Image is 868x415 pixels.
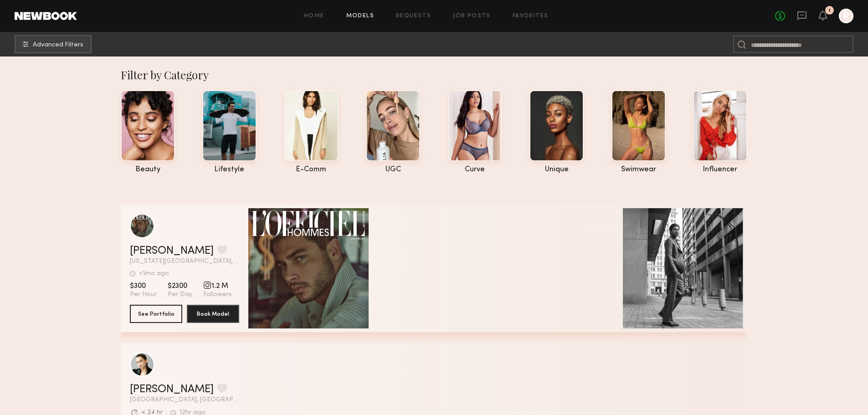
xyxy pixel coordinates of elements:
[448,166,502,174] div: curve
[304,13,324,19] a: Home
[513,13,549,19] a: Favorites
[168,291,192,299] span: Per Day
[828,8,831,13] div: 1
[366,166,420,174] div: UGC
[130,246,214,256] a: [PERSON_NAME]
[529,166,584,174] div: unique
[202,166,257,174] div: lifestyle
[130,397,239,403] span: [GEOGRAPHIC_DATA], [GEOGRAPHIC_DATA]
[130,258,239,265] span: [US_STATE][GEOGRAPHIC_DATA], [GEOGRAPHIC_DATA]
[139,271,169,277] div: +1mo ago
[839,9,853,23] a: R
[396,13,431,19] a: Requests
[284,166,339,174] div: e-comm
[453,13,491,19] a: Job Posts
[121,166,175,174] div: beauty
[187,305,239,323] button: Book Model
[346,13,374,19] a: Models
[15,35,92,53] button: Advanced Filters
[33,42,83,48] span: Advanced Filters
[130,305,182,323] button: See Portfolio
[130,282,157,291] span: $300
[130,291,157,299] span: Per Hour
[611,166,666,174] div: swimwear
[203,282,232,291] span: 1.2 M
[693,166,747,174] div: influencer
[203,291,232,299] span: Followers
[168,282,192,291] span: $2300
[121,67,747,82] div: Filter by Category
[130,384,214,395] a: [PERSON_NAME]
